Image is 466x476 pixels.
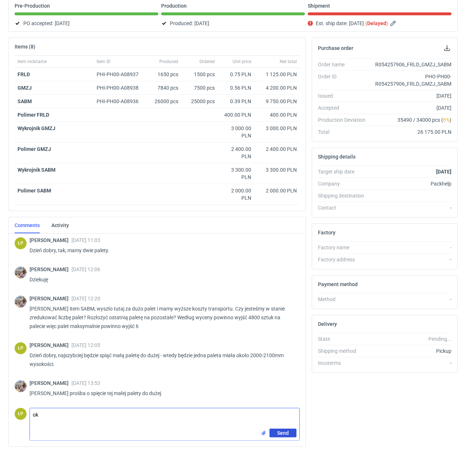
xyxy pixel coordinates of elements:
strong: Polimer GMZJ [18,146,51,152]
div: 1500 pcs [181,68,218,81]
div: Company [318,180,371,187]
div: 2 400.00 PLN [257,145,297,153]
div: Issued [318,92,371,100]
span: Ordered [199,59,215,65]
div: PHI-PH00-A08938 [97,84,145,91]
figcaption: ŁP [15,237,27,249]
div: 400.00 PLN [221,111,251,118]
a: GMZJ [18,85,32,91]
div: Order ID [318,73,371,87]
div: Production Deviation [318,116,371,124]
button: Download PO [443,44,451,52]
div: Order name [318,61,371,68]
div: 0.75 PLN [221,71,251,78]
div: 7840 pcs [148,81,181,95]
div: Shipping destination [318,192,371,199]
span: [DATE] 12:06 [71,266,100,272]
button: Edit estimated shipping date [389,19,398,28]
div: Łukasz Postawa [15,342,27,354]
div: 0.39 PLN [221,98,251,105]
div: R054257906_FRLD_GMZJ_SABM [371,61,451,68]
div: 9 750.00 PLN [257,98,297,105]
div: 26 175.00 PLN [371,128,451,136]
div: Factory name [318,244,371,251]
span: [DATE] 13:53 [71,380,100,386]
span: Net total [280,59,297,65]
p: Dzień dobry, najszybciej będzie spiąć małą paletę do dużej - wtedy będzie jedna paleta miała okoł... [30,351,294,368]
div: - [371,296,451,303]
div: [DATE] [371,92,451,100]
div: 3 300.00 PLN [257,166,297,173]
p: [PERSON_NAME] prośba o spięcie tej małej palety do dużej [30,389,294,398]
div: Factory address [318,256,371,263]
div: - [371,359,451,367]
div: 26000 pcs [148,95,181,108]
span: [PERSON_NAME] [30,342,71,348]
div: 4 200.00 PLN [257,84,297,91]
div: 3 300.00 PLN [221,166,251,181]
div: 2 400.00 PLN [221,145,251,160]
div: PHI-PH00-A08936 [97,98,145,105]
div: 1650 pcs [148,68,181,81]
p: Dzień dobry, tak, mamy dwie palety. [30,246,294,255]
div: Target ship date [318,168,371,175]
div: Est. ship date: [308,19,451,28]
h2: Items (8) [15,44,35,50]
textarea: ok [30,408,299,429]
strong: Wykrojnik SABM [18,167,55,173]
span: [DATE] [349,19,364,28]
figcaption: ŁP [15,408,27,420]
div: - [371,256,451,263]
img: Michał Palasek [15,266,27,278]
h2: Purchase order [318,45,353,51]
p: Shipment [308,3,330,9]
div: 7500 pcs [181,81,218,95]
div: 2 000.00 PLN [221,187,251,202]
strong: Wykrojnik GMZJ [18,125,55,131]
span: [PERSON_NAME] [30,237,71,243]
strong: Polimer FRLD [18,112,49,118]
div: Packhelp [371,180,451,187]
h2: Factory [318,230,335,235]
div: Produced: [161,19,305,28]
span: [DATE] 12:20 [71,296,100,301]
div: - [371,244,451,251]
a: Comments [15,217,40,233]
span: 6% [443,117,450,123]
div: State [318,335,371,343]
span: Item nickname [18,59,47,65]
span: Unit price [233,59,251,65]
a: FRLD [18,71,30,77]
div: Pickup [371,347,451,355]
div: 25000 pcs [181,95,218,108]
div: 3 000.00 PLN [221,125,251,139]
div: PHO-PH00-R054257906_FRLD_GMZJ_SABM [371,73,451,87]
div: 400.00 PLN [257,111,297,118]
a: Activity [51,217,69,233]
span: Produced [159,59,178,65]
button: Send [269,429,296,437]
strong: Polimer SABM [18,188,51,194]
div: - [371,204,451,211]
p: Production [161,3,187,9]
div: 1 125.00 PLN [257,71,297,78]
div: Łukasz Postawa [15,408,27,420]
div: PO accepted: [15,19,158,28]
div: 0.56 PLN [221,84,251,91]
span: 35490 / 34000 pcs ( ) [397,116,451,124]
p: Pre-Production [15,3,50,9]
div: Łukasz Postawa [15,237,27,249]
figcaption: ŁP [15,342,27,354]
div: 2 000.00 PLN [257,187,297,194]
img: Michał Palasek [15,296,27,308]
strong: [DATE] [436,169,451,175]
div: Method [318,296,371,303]
div: 3 000.00 PLN [257,125,297,132]
div: [DATE] [371,104,451,112]
p: [PERSON_NAME] item SABM, wyszło tutaj za dużo palet i mamy wyższe koszty transportu. Czy jesteśmy... [30,304,294,331]
span: Send [277,430,289,436]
